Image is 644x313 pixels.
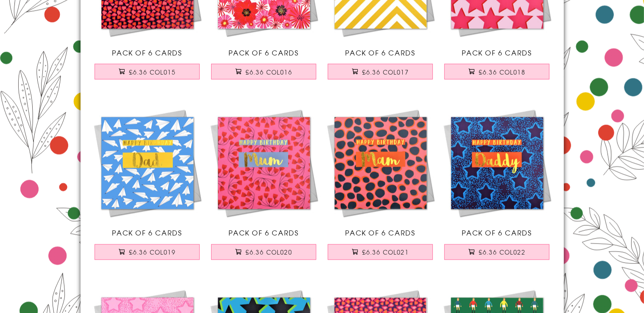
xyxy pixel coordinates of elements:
button: £6.36 COL017 [328,64,433,80]
img: Birthday Card, Daddy Blue Stars, Happy Birthday Daddy, text foiled in shiny gold [439,105,555,222]
img: Birthday Card, Mum Pink Flowers, Happy Birthday Mum, text foiled in shiny gold [206,105,322,222]
span: £6.36 COL016 [245,68,292,76]
button: £6.36 COL020 [211,244,316,260]
span: £6.36 COL017 [362,68,409,76]
button: £6.36 COL015 [95,64,200,80]
span: £6.36 COL022 [479,248,525,257]
span: Pack of 6 Cards [462,228,532,238]
button: £6.36 COL018 [444,64,549,80]
button: £6.36 COL021 [328,244,433,260]
span: Pack of 6 Cards [229,47,299,58]
span: Pack of 6 Cards [112,47,182,58]
button: £6.36 COL022 [444,244,549,260]
span: Pack of 6 Cards [462,47,532,58]
a: Birthday Card, Dad Paper Planes, Happy Birthday Dad, text foiled in shiny gold Pack of 6 Cards £6... [89,105,206,269]
span: Pack of 6 Cards [346,228,415,238]
button: £6.36 COL019 [95,244,200,260]
span: £6.36 COL020 [245,248,292,257]
span: Pack of 6 Cards [346,47,415,58]
a: Birthday Card, Daddy Blue Stars, Happy Birthday Daddy, text foiled in shiny gold Pack of 6 Cards ... [439,105,555,269]
button: £6.36 COL016 [211,64,316,80]
span: Pack of 6 Cards [112,228,182,238]
img: Birthday Card, Mam Colourful Dots, Happy Birthday Mam, text foiled in shiny gold [322,105,439,222]
a: Birthday Card, Mam Colourful Dots, Happy Birthday Mam, text foiled in shiny gold Pack of 6 Cards ... [322,105,439,269]
a: Birthday Card, Mum Pink Flowers, Happy Birthday Mum, text foiled in shiny gold Pack of 6 Cards £6... [206,105,322,269]
span: £6.36 COL021 [362,248,409,257]
img: Birthday Card, Dad Paper Planes, Happy Birthday Dad, text foiled in shiny gold [89,105,206,222]
span: £6.36 COL019 [129,248,176,257]
span: £6.36 COL015 [129,68,176,76]
span: £6.36 COL018 [479,68,525,76]
span: Pack of 6 Cards [229,228,299,238]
